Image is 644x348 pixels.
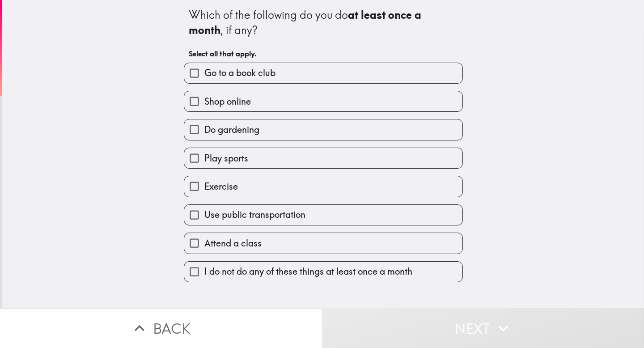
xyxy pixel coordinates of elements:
span: Attend a class [204,237,262,250]
button: Play sports [184,148,462,168]
button: Use public transportation [184,205,462,225]
span: I do not do any of these things at least once a month [204,265,412,278]
h6: Select all that apply. [189,49,458,59]
span: Exercise [204,180,238,193]
span: Use public transportation [204,208,305,221]
b: at least once a month [189,8,424,37]
button: Do gardening [184,119,462,140]
button: I do not do any of these things at least once a month [184,262,462,282]
span: Go to a book club [204,67,275,79]
button: Next [322,308,644,348]
button: Attend a class [184,233,462,253]
span: Shop online [204,95,251,108]
div: Which of the following do you do , if any? [189,8,458,38]
span: Do gardening [204,123,259,136]
button: Exercise [184,176,462,196]
button: Shop online [184,91,462,111]
span: Play sports [204,152,248,165]
button: Go to a book club [184,63,462,83]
